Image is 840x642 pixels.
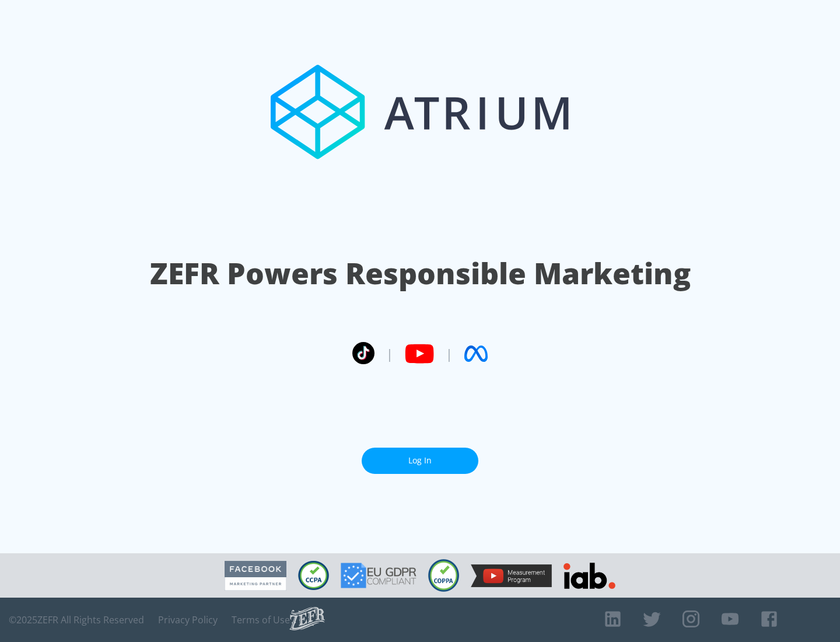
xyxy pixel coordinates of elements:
img: COPPA Compliant [428,559,459,592]
img: IAB [563,563,615,589]
a: Privacy Policy [158,614,218,626]
span: | [386,345,393,362]
span: © 2025 ZEFR All Rights Reserved [9,614,144,626]
img: CCPA Compliant [298,561,329,590]
img: GDPR Compliant [341,563,416,588]
h1: ZEFR Powers Responsible Marketing [150,253,691,294]
span: | [446,345,453,362]
a: Terms of Use [232,614,290,626]
img: YouTube Measurement Program [471,564,552,587]
a: Log In [362,448,478,474]
img: Facebook Marketing Partner [225,561,286,591]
